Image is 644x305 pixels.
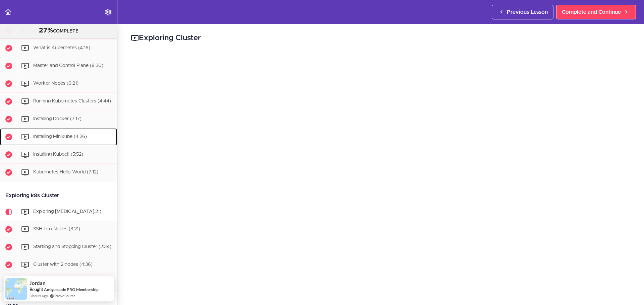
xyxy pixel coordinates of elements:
[33,152,83,157] span: Installing Kubectl (5:52)
[33,81,78,86] span: Worker Nodes (6:21)
[33,244,111,249] span: Startling and Stopping Cluster (2:34)
[30,280,46,286] span: Jordan
[507,8,548,16] span: Previous Lesson
[8,26,109,35] div: COMPLETE
[4,8,12,16] svg: Back to course curriculum
[30,287,43,292] span: Bought
[33,134,87,139] span: Installing Minikube (4:26)
[33,262,93,267] span: Cluster with 2 nodes (4:36)
[33,46,90,50] span: What is Kubernetes (4:16)
[33,63,103,68] span: Master and Control Plane (8:30)
[5,278,27,300] img: provesource social proof notification image
[556,5,636,19] a: Complete and Continue
[492,5,553,19] a: Previous Lesson
[562,8,621,16] span: Complete and Continue
[33,170,98,174] span: Kubernetes Hello World (7:12)
[33,99,111,103] span: Running Kubernetes Clusters (4:44)
[30,293,48,299] span: 3 hours ago
[39,27,53,34] span: 27%
[44,287,99,292] a: Amigoscode PRO Membership
[33,209,101,214] span: Exploring [MEDICAL_DATA]:21)
[33,227,80,231] span: SSH Into Nodes (3:21)
[33,117,82,121] span: Installing Docker (7:17)
[55,293,75,299] a: ProveSource
[131,32,631,44] h2: Exploring Cluster
[104,8,112,16] svg: Settings Menu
